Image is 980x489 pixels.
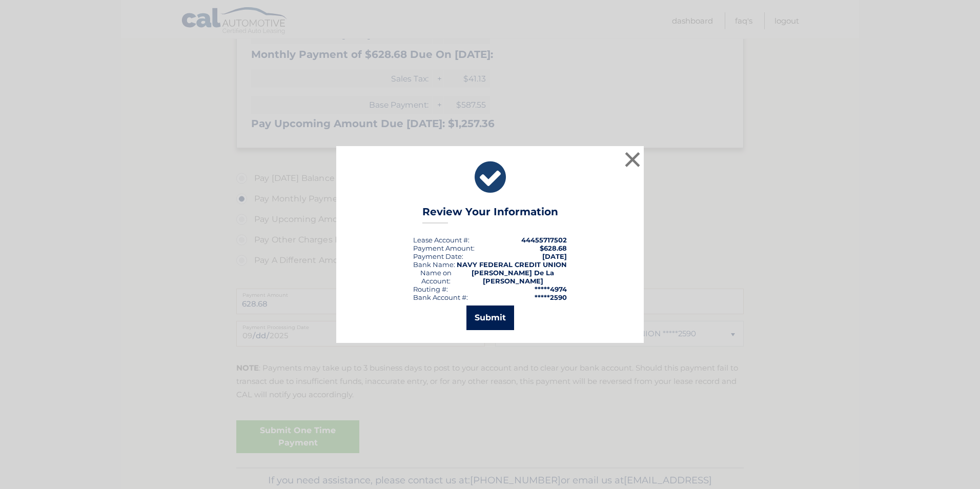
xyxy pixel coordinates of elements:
[422,206,558,223] h3: Review Your Information
[540,244,567,252] span: $628.68
[413,252,463,260] div: :
[622,149,643,170] button: ×
[413,244,475,252] div: Payment Amount:
[413,252,462,260] span: Payment Date
[413,260,455,269] div: Bank Name:
[521,236,567,244] strong: 44455717502
[542,252,567,260] span: [DATE]
[413,293,468,301] div: Bank Account #:
[466,305,514,330] button: Submit
[457,260,567,269] strong: NAVY FEDERAL CREDIT UNION
[413,236,469,244] div: Lease Account #:
[413,285,448,293] div: Routing #:
[413,269,459,285] div: Name on Account:
[472,269,554,285] strong: [PERSON_NAME] De La [PERSON_NAME]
